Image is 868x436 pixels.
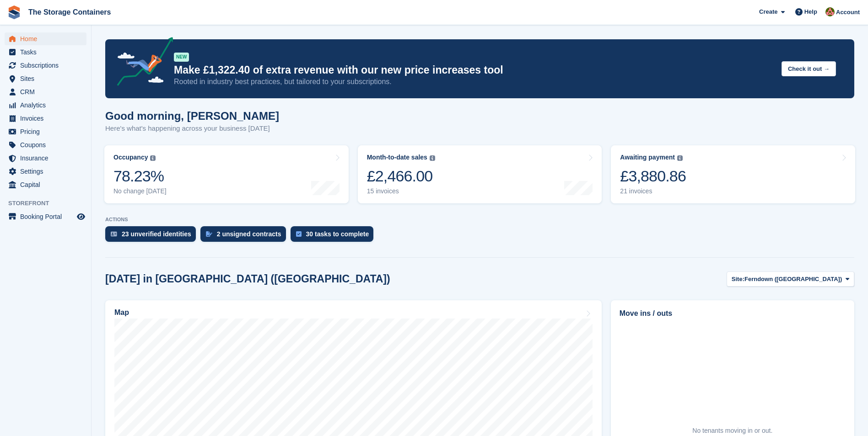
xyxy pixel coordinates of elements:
span: Booking Portal [20,210,75,223]
a: 30 tasks to complete [291,226,378,246]
span: Invoices [20,112,75,125]
button: Site: Ferndown ([GEOGRAPHIC_DATA]) [727,271,854,287]
div: £3,880.86 [620,167,686,186]
span: Tasks [20,46,75,58]
img: icon-info-grey-7440780725fd019a000dd9b08b2336e03edf1995a4989e88bcd33f0948082b44.svg [430,155,435,161]
a: menu [5,138,86,151]
div: £2,466.00 [367,167,435,186]
div: 23 unverified identities [122,230,191,238]
span: Account [836,8,860,17]
a: menu [5,165,86,178]
p: ACTIONS [105,217,854,223]
div: 15 invoices [367,187,435,195]
img: icon-info-grey-7440780725fd019a000dd9b08b2336e03edf1995a4989e88bcd33f0948082b44.svg [150,155,156,161]
span: Help [804,7,817,16]
img: icon-info-grey-7440780725fd019a000dd9b08b2336e03edf1995a4989e88bcd33f0948082b44.svg [677,155,683,161]
div: Awaiting payment [620,154,675,161]
a: The Storage Containers [25,5,114,20]
a: menu [5,32,86,45]
a: Occupancy 78.23% No change [DATE] [104,145,349,203]
span: Settings [20,165,75,178]
span: Sites [20,72,75,85]
span: Site: [732,275,744,284]
h2: [DATE] in [GEOGRAPHIC_DATA] ([GEOGRAPHIC_DATA]) [105,273,390,285]
a: menu [5,152,86,165]
a: menu [5,99,86,112]
div: 78.23% [113,167,167,186]
a: menu [5,72,86,85]
a: menu [5,125,86,138]
span: Create [759,7,777,16]
a: 2 unsigned contracts [200,226,291,246]
img: price-adjustments-announcement-icon-8257ccfd72463d97f412b2fc003d46551f7dbcb40ab6d574587a9cd5c0d94... [109,37,173,89]
h1: Good morning, [PERSON_NAME] [105,110,279,122]
h2: Move ins / outs [620,308,846,319]
a: Awaiting payment £3,880.86 21 invoices [611,145,855,203]
a: menu [5,112,86,125]
span: Storefront [8,199,91,208]
p: Here's what's happening across your business [DATE] [105,123,279,134]
img: Kirsty Simpson [825,7,835,16]
img: stora-icon-8386f47178a22dfd0bd8f6a31ec36ba5ce8667c1dd55bd0f319d3a0aa187defe.svg [7,5,21,19]
span: Analytics [20,99,75,112]
a: 23 unverified identities [105,226,200,246]
button: Check it out → [782,61,836,76]
img: task-75834270c22a3079a89374b754ae025e5fb1db73e45f91037f5363f120a921f8.svg [296,231,302,237]
span: Subscriptions [20,59,75,72]
span: Home [20,32,75,45]
div: NEW [174,53,189,62]
a: menu [5,46,86,58]
div: 30 tasks to complete [306,230,369,238]
span: Capital [20,178,75,191]
div: 2 unsigned contracts [217,230,281,238]
a: menu [5,85,86,98]
a: menu [5,210,86,223]
div: No change [DATE] [113,187,167,195]
img: verify_identity-adf6edd0f0f0b5bbfe63781bf79b02c33cf7c696d77639b501bdc392416b5a36.svg [111,231,117,237]
div: Month-to-date sales [367,154,427,161]
p: Rooted in industry best practices, but tailored to your subscriptions. [174,77,774,87]
span: Insurance [20,152,75,165]
img: contract_signature_icon-13c848040528278c33f63329250d36e43548de30e8caae1d1a13099fd9432cc5.svg [206,231,212,237]
a: menu [5,59,86,72]
div: Occupancy [113,154,148,161]
a: Month-to-date sales £2,466.00 15 invoices [358,145,602,203]
span: Coupons [20,138,75,151]
div: 21 invoices [620,187,686,195]
span: Pricing [20,125,75,138]
a: Preview store [75,211,86,222]
span: CRM [20,85,75,98]
h2: Map [114,308,129,317]
p: Make £1,322.40 of extra revenue with our new price increases tool [174,64,774,77]
div: No tenants moving in or out. [692,426,772,436]
a: menu [5,178,86,191]
span: Ferndown ([GEOGRAPHIC_DATA]) [744,275,842,284]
